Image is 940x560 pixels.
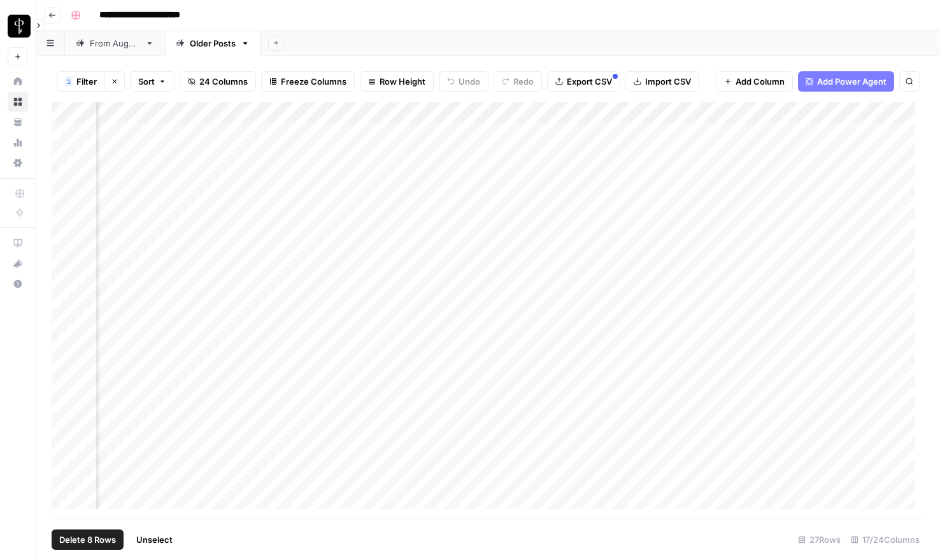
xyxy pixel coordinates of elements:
[8,112,28,132] a: Your Data
[8,92,28,112] a: Browse
[180,71,256,92] button: 24 Columns
[8,132,28,153] a: Usage
[547,71,620,92] button: Export CSV
[513,75,534,88] span: Redo
[65,31,165,56] a: From [DATE]
[736,75,785,88] span: Add Column
[793,529,846,550] div: 27 Rows
[8,15,31,38] img: LP Production Workloads Logo
[129,529,180,550] button: Unselect
[281,75,346,88] span: Freeze Columns
[138,75,155,88] span: Sort
[645,75,691,88] span: Import CSV
[8,274,28,294] button: Help + Support
[52,529,124,550] button: Delete 8 Rows
[165,31,260,56] a: Older Posts
[67,76,71,87] span: 1
[199,75,248,88] span: 24 Columns
[90,37,140,50] div: From [DATE]
[261,71,355,92] button: Freeze Columns
[76,75,97,88] span: Filter
[8,153,28,173] a: Settings
[716,71,793,92] button: Add Column
[625,71,699,92] button: Import CSV
[380,75,425,88] span: Row Height
[8,253,28,274] button: What's new?
[846,529,925,550] div: 17/24 Columns
[8,10,28,42] button: Workspace: LP Production Workloads
[136,533,173,546] span: Unselect
[817,75,887,88] span: Add Power Agent
[59,533,116,546] span: Delete 8 Rows
[8,254,27,273] div: What's new?
[439,71,488,92] button: Undo
[57,71,104,92] button: 1Filter
[8,233,28,253] a: AirOps Academy
[65,76,73,87] div: 1
[130,71,174,92] button: Sort
[567,75,612,88] span: Export CSV
[459,75,480,88] span: Undo
[8,71,28,92] a: Home
[360,71,434,92] button: Row Height
[494,71,542,92] button: Redo
[798,71,894,92] button: Add Power Agent
[190,37,236,50] div: Older Posts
